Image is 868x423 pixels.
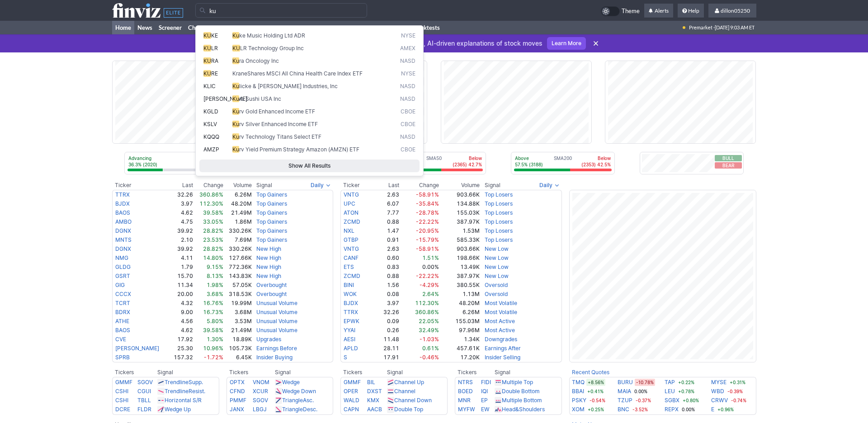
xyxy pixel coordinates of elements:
p: Above [515,155,543,161]
a: NTRS [458,379,473,385]
span: Asc. [303,397,314,404]
td: 13.49K [439,263,480,272]
td: 2.10 [169,235,193,244]
a: VNOM [253,379,269,385]
span: -22.22% [416,218,439,225]
span: Show All Results [203,161,415,170]
a: TTRX [115,191,130,198]
a: New High [256,263,281,270]
td: 6.07 [373,199,400,208]
a: DCRE [115,406,130,413]
a: DXST [367,388,382,395]
a: GMMF [115,379,132,385]
a: Forex [335,21,356,34]
button: Bear [715,162,742,169]
a: MYFW [458,406,475,413]
td: 39.92 [169,244,193,254]
span: 14.80% [203,254,223,261]
span: NASD [400,57,415,65]
th: Change [193,181,223,190]
a: Show All Results [199,160,420,172]
a: E [711,405,714,414]
a: Earnings After [485,345,521,352]
span: rv Yield Premium Strategy Amazon (AMZN) ETF [239,146,359,153]
td: 0.88 [373,272,400,281]
a: Overbought [256,282,287,288]
a: New Low [485,245,509,252]
a: Channel [394,388,415,395]
span: 9.15% [207,263,223,270]
a: Top Losers [485,236,513,243]
td: 0.88 [373,217,400,226]
span: KSLV [203,121,217,127]
input: Search [195,3,367,18]
a: New Low [485,263,509,270]
div: SMA50 [385,155,483,169]
div: SMA200 [514,155,612,169]
td: 772.36K [224,263,253,272]
a: Top Gainers [256,200,287,207]
a: CCCX [115,291,131,297]
a: SGBX [665,396,679,405]
a: OPER [344,388,358,395]
a: Futures [309,21,335,34]
a: Wedge Down [282,388,316,395]
a: TMQ [572,378,585,387]
a: GSRT [115,273,130,279]
a: Downgrades [485,336,517,343]
td: 155.03K [439,208,480,217]
span: dillon05250 [721,7,750,14]
p: 36.3% (2020) [128,161,157,168]
a: Learn More [547,37,586,50]
a: New Low [485,254,509,261]
a: SPRB [115,354,130,361]
a: EP [481,397,488,404]
a: BJDX [344,300,358,306]
a: BAOS [115,327,130,334]
a: CANF [344,254,359,261]
button: Signals interval [537,181,562,190]
a: CVE [115,336,126,343]
b: Recent Quotes [572,369,609,376]
a: Unusual Volume [256,300,297,306]
a: Unusual Volume [256,309,297,315]
td: 2.63 [373,244,400,254]
span: KE [211,32,218,39]
td: 1.86M [224,217,253,226]
a: YYAI [344,327,355,334]
a: ZCMD [344,218,360,225]
span: -15.79% [416,236,439,243]
td: 330.26K [224,226,253,235]
a: Overbought [256,291,287,297]
span: NASD [400,83,415,90]
td: 4.11 [169,254,193,263]
span: -58.91% [416,191,439,198]
a: TriangleAsc. [282,397,314,404]
td: 39.92 [169,226,193,235]
a: OPTX [230,379,245,385]
span: 33.05% [203,218,223,225]
p: 57.5% (3188) [515,161,543,168]
a: NMG [115,254,128,261]
span: Daily [539,181,552,190]
a: Crypto [356,21,381,34]
a: [PERSON_NAME] [115,345,159,352]
span: Ku [232,83,239,89]
a: Multiple Bottom [502,397,542,404]
td: 1.47 [373,226,400,235]
span: Ku [232,57,239,64]
a: AMBO [115,218,132,225]
a: XOM [572,405,585,414]
span: KGLD [203,108,218,115]
span: licke & [PERSON_NAME] Industries, Inc [239,83,338,89]
a: New High [256,245,281,252]
span: CBOE [401,108,415,116]
span: Desc. [303,406,317,413]
a: Channel Down [394,397,432,404]
button: Signals interval [308,181,333,190]
a: WALD [344,397,359,404]
span: KLIC [203,83,216,89]
span: 8.13% [207,273,223,279]
td: 48.20M [224,199,253,208]
span: KU [203,57,211,64]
